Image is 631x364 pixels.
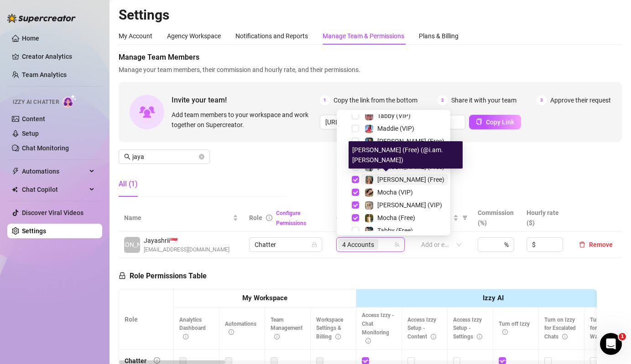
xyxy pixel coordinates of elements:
[179,317,206,340] span: Analytics Dashboard
[544,317,576,340] span: Turn on Izzy for Escalated Chats
[377,189,413,196] span: Mocha (VIP)
[365,201,373,210] img: Ellie (VIP)
[249,214,262,221] span: Role
[352,112,359,119] span: Select tree node
[22,209,83,216] a: Discover Viral Videos
[537,95,547,105] span: 3
[316,317,343,340] span: Workspace Settings & Billing
[312,242,317,247] span: lock
[119,271,207,282] h5: Role Permissions Table
[365,176,373,184] img: Ellie (Free)
[352,201,359,209] span: Select tree node
[274,334,280,339] span: info-circle
[119,6,622,24] h2: Settings
[362,312,394,344] span: Access Izzy - Chat Monitoring
[22,71,67,78] a: Team Analytics
[342,240,374,250] span: 4 Accounts
[451,95,516,105] span: Share it with your team
[119,65,622,75] span: Manage your team members, their commission and hourly rate, and their permissions.
[119,289,174,350] th: Role
[199,154,204,159] span: close-circle
[352,176,359,183] span: Select tree node
[334,95,417,105] span: Copy the link from the bottom
[365,189,373,197] img: Mocha (VIP)
[119,272,126,279] span: lock
[12,186,18,193] img: Chat Copilot
[453,317,482,340] span: Access Izzy Setup - Settings
[486,118,514,126] span: Copy Link
[377,227,413,234] span: Tabby (Free)
[276,210,306,226] a: Configure Permissions
[119,31,152,41] div: My Account
[22,227,46,235] a: Settings
[431,334,436,339] span: info-circle
[336,213,396,223] span: Creator accounts
[438,95,448,105] span: 2
[377,138,444,145] span: [PERSON_NAME] (Free)
[22,144,69,152] a: Chat Monitoring
[562,334,568,339] span: info-circle
[472,204,521,232] th: Commission (%)
[462,215,468,220] span: filter
[225,321,256,336] span: Automations
[590,317,621,340] span: Turn on Izzy for Time Wasters
[352,125,359,132] span: Select tree node
[132,152,197,162] input: Search members
[22,182,87,197] span: Chat Copilot
[600,333,622,355] iframe: Intercom live chat
[394,242,400,247] span: team
[419,31,459,41] div: Plans & Billing
[172,110,316,130] span: Add team members to your workspace and work together on Supercreator.
[579,241,585,248] span: delete
[108,240,156,250] span: [PERSON_NAME]
[154,357,160,364] span: info-circle
[469,115,521,129] button: Copy Link
[119,52,622,63] span: Manage Team Members
[144,246,229,254] span: [EMAIL_ADDRESS][DOMAIN_NAME]
[235,31,308,41] div: Notifications and Reports
[521,204,570,232] th: Hourly rate ($)
[352,189,359,196] span: Select tree node
[483,294,504,302] strong: Izzy AI
[352,214,359,221] span: Select tree node
[377,176,444,183] span: [PERSON_NAME] (Free)
[377,214,415,221] span: Mocha (Free)
[7,14,76,23] img: logo-BBDzfeDw.svg
[22,164,87,179] span: Automations
[460,211,469,225] span: filter
[242,294,287,302] strong: My Workspace
[323,31,404,41] div: Manage Team & Permissions
[349,141,463,169] div: [PERSON_NAME] (Free) (@i.am.[PERSON_NAME])
[22,115,45,123] a: Content
[22,35,39,42] a: Home
[266,215,272,221] span: info-circle
[377,112,411,119] span: Tabby (VIP)
[365,138,373,146] img: Maddie (Free)
[476,118,482,125] span: copy
[172,94,320,106] span: Invite your team!
[119,179,138,190] div: All (1)
[338,239,378,250] span: 4 Accounts
[144,236,229,246] span: Jayashrii 🇸🇬
[167,31,221,41] div: Agency Workspace
[22,130,39,137] a: Setup
[255,238,317,251] span: Chatter
[271,317,302,340] span: Team Management
[499,321,530,336] span: Turn off Izzy
[365,227,373,235] img: Tabby (Free)
[365,125,373,133] img: Maddie (VIP)
[502,329,508,335] span: info-circle
[124,154,130,160] span: search
[365,338,371,343] span: info-circle
[320,95,330,105] span: 1
[589,241,613,248] span: Remove
[119,204,244,232] th: Name
[335,334,341,339] span: info-circle
[352,227,359,234] span: Select tree node
[12,168,19,175] span: thunderbolt
[407,317,436,340] span: Access Izzy Setup - Content
[352,138,359,145] span: Select tree node
[229,329,234,335] span: info-circle
[22,49,95,64] a: Creator Analytics
[13,98,59,107] span: Izzy AI Chatter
